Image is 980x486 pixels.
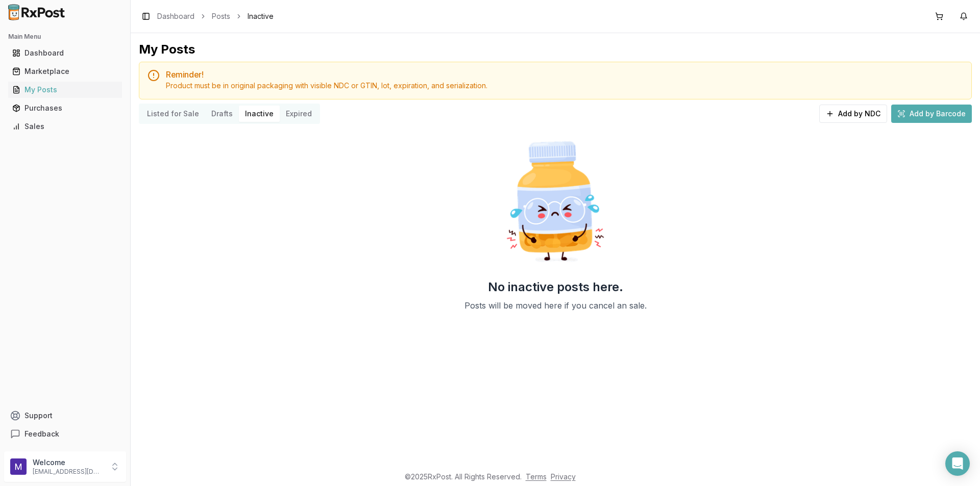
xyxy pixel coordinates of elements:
[12,48,118,58] div: Dashboard
[12,66,118,76] div: Marketplace
[12,85,118,95] div: My Posts
[205,106,239,122] button: Drafts
[280,106,318,122] button: Expired
[12,121,118,132] div: Sales
[8,44,122,62] a: Dashboard
[8,117,122,136] a: Sales
[12,103,118,113] div: Purchases
[4,100,126,116] button: Purchases
[166,70,963,79] h5: Reminder!
[8,81,122,99] a: My Posts
[212,11,230,21] a: Posts
[248,11,274,21] span: Inactive
[4,63,126,80] button: Marketplace
[33,468,104,476] p: [EMAIL_ADDRESS][DOMAIN_NAME]
[33,457,104,468] p: Welcome
[166,81,963,91] div: Product must be in original packaging with visible NDC or GTIN, lot, expiration, and serialization.
[891,105,972,123] button: Add by Barcode
[8,99,122,117] a: Purchases
[4,82,126,98] button: My Posts
[4,406,126,425] button: Support
[490,136,621,267] img: Sad Pill Bottle
[239,106,280,122] button: Inactive
[157,11,274,21] nav: breadcrumb
[4,425,126,443] button: Feedback
[945,451,970,476] div: Open Intercom Messenger
[4,45,126,61] button: Dashboard
[464,299,647,312] p: Posts will be moved here if you cancel an sale.
[8,33,122,41] h2: Main Menu
[4,4,69,20] img: RxPost Logo
[488,279,623,295] h2: No inactive posts here.
[10,458,27,475] img: User avatar
[157,11,194,21] a: Dashboard
[141,106,205,122] button: Listed for Sale
[819,105,887,123] button: Add by NDC
[139,41,195,58] div: My Posts
[8,62,122,81] a: Marketplace
[24,429,59,439] span: Feedback
[526,472,547,481] a: Terms
[4,118,126,135] button: Sales
[551,472,576,481] a: Privacy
